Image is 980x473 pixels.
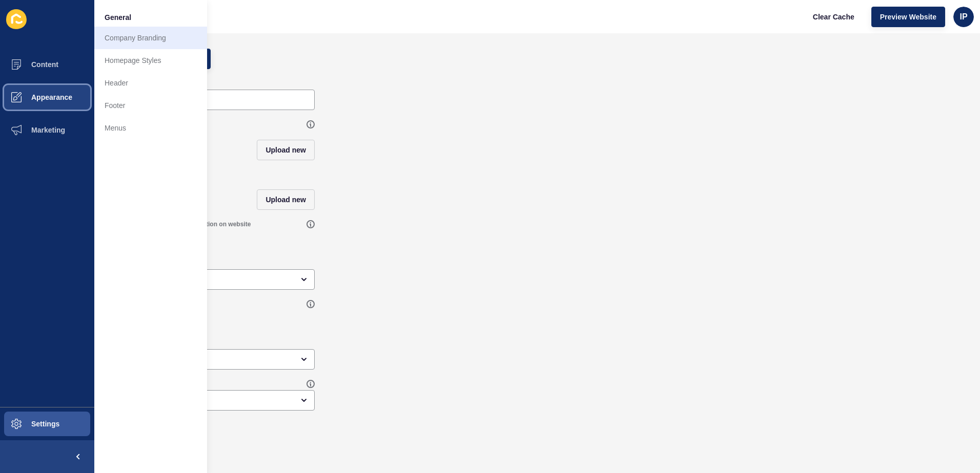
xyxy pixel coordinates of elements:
button: Clear Cache [804,7,863,27]
button: Upload new [257,140,315,160]
span: General [105,12,131,23]
a: Footer [94,94,207,117]
a: Homepage Styles [94,49,207,72]
a: Menus [94,117,207,139]
a: Company Branding [94,27,207,49]
span: Preview Website [880,12,936,22]
div: open menu [110,269,315,290]
a: Header [94,72,207,94]
button: Preview Website [871,7,945,27]
span: Clear Cache [813,12,854,22]
span: Upload new [266,145,306,155]
button: Upload new [257,189,315,210]
div: open menu [110,349,315,370]
span: IP [959,12,967,22]
div: open menu [110,390,315,411]
span: Upload new [266,195,306,205]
